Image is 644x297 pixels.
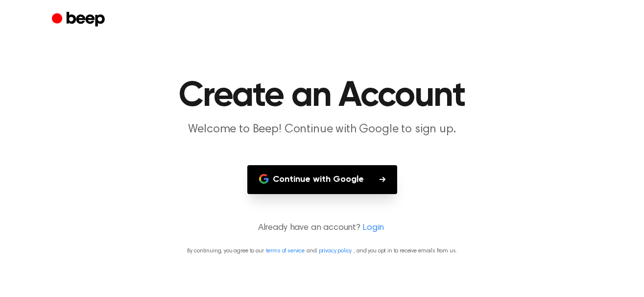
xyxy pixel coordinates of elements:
a: privacy policy [319,248,352,254]
a: Beep [52,10,107,29]
a: terms of service [266,248,305,254]
a: Login [362,222,384,235]
p: Welcome to Beep! Continue with Google to sign up. [134,122,510,138]
button: Continue with Google [247,165,397,194]
h1: Create an Account [72,78,573,114]
p: By continuing, you agree to our and , and you opt in to receive emails from us. [12,247,632,255]
p: Already have an account? [12,222,632,235]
